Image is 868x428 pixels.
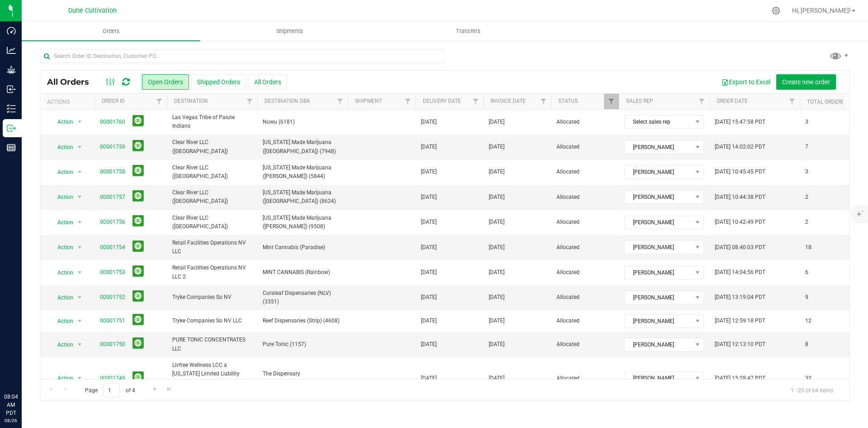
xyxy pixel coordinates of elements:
a: Orders [22,22,200,41]
span: Create new order [782,78,830,86]
span: Pure Tonic (1157) [263,340,342,349]
span: [DATE] [489,218,505,226]
span: select [74,338,85,351]
span: [DATE] 12:59:18 PDT [715,317,765,325]
span: [DATE] 14:02:02 PDT [715,143,765,151]
span: [DATE] [421,118,437,126]
span: [US_STATE] Made Marijuana ([PERSON_NAME]) (5844) [263,164,342,181]
span: PURE TONIC CONCENTRATES LLC [172,336,252,353]
span: 2 [805,218,808,226]
span: 1 - 20 of 64 items [783,383,840,397]
span: Livfree Wellness LCC a [US_STATE] Limited Liability Company ([GEOGRAPHIC_DATA]) [172,361,252,396]
span: 32 [805,374,811,383]
a: 00001751 [100,317,125,325]
a: Filter [785,94,800,109]
span: Action [49,166,74,178]
span: Dune Cultivation [68,7,117,14]
span: Retail Facilities Operations NV LLC 2 [172,264,252,281]
span: Allocated [557,193,613,202]
span: [DATE] [489,340,505,349]
span: [DATE] 10:42:49 PDT [715,218,765,226]
inline-svg: Outbound [7,124,16,133]
span: [DATE] 10:44:38 PDT [715,193,765,202]
span: Action [49,338,74,351]
span: [DATE] 15:47:58 PDT [715,118,765,126]
a: Order ID [102,98,125,104]
span: [PERSON_NAME] [625,291,692,304]
span: select [74,191,85,203]
span: Retail Facilities Operations NV LLC [172,239,252,256]
span: Allocated [557,374,613,383]
a: Filter [242,94,257,109]
span: [DATE] [421,268,437,277]
span: Allocated [557,143,613,151]
span: Action [49,191,74,203]
span: Nuwu (6181) [263,118,342,126]
span: Transfers [443,27,493,35]
span: select [74,291,85,304]
span: [DATE] [421,317,437,325]
span: [DATE] [489,193,505,202]
button: Shipped Orders [191,74,246,90]
input: Search Order ID, Destination, Customer PO... [40,49,445,63]
a: 00001754 [100,243,125,252]
span: 18 [805,243,811,252]
a: 00001749 [100,374,125,383]
span: select [74,141,85,154]
a: 00001750 [100,340,125,349]
span: Clear River LLC ([GEOGRAPHIC_DATA]) [172,138,252,155]
span: Clear River LLC ([GEOGRAPHIC_DATA]) [172,164,252,181]
p: 08:04 AM PDT [4,393,18,417]
span: Action [49,216,74,229]
a: Shipments [200,22,379,41]
inline-svg: Analytics [7,46,16,55]
button: Export to Excel [716,74,776,90]
span: [PERSON_NAME] [625,241,692,254]
span: [PERSON_NAME] [625,191,692,203]
span: [PERSON_NAME] [625,315,692,327]
span: [PERSON_NAME] [625,216,692,229]
a: Delivery Date [423,98,461,104]
span: Page of 4 [77,383,142,397]
span: [DATE] [489,168,505,176]
span: [DATE] [421,293,437,302]
span: Allocated [557,168,613,176]
a: Filter [401,94,415,109]
a: Status [558,98,578,104]
span: Allocated [557,293,613,302]
span: [DATE] 15:28:47 PDT [715,374,765,383]
a: Sales Rep [626,98,653,104]
span: Action [49,115,74,128]
span: Action [49,241,74,254]
span: 9 [805,293,808,302]
span: 2 [805,193,808,202]
span: [DATE] [489,243,505,252]
span: Hi, [PERSON_NAME]! [792,7,851,14]
span: select [74,266,85,279]
span: [DATE] 13:19:04 PDT [715,293,765,302]
span: 12 [805,317,811,325]
span: Select sales rep [625,115,692,128]
span: The Dispensary [PERSON_NAME] (5005) [263,370,342,387]
div: Actions [47,99,91,105]
a: Total Orderlines [807,99,856,105]
span: [DATE] [421,374,437,383]
span: Allocated [557,317,613,325]
span: select [74,372,85,385]
span: Allocated [557,340,613,349]
span: Allocated [557,268,613,277]
inline-svg: Reports [7,143,16,152]
span: [DATE] [421,340,437,349]
span: Shipments [264,27,316,35]
button: Open Orders [142,74,189,90]
span: [DATE] [489,317,505,325]
span: 3 [805,168,808,176]
span: Allocated [557,218,613,226]
a: 00001759 [100,143,125,151]
span: [DATE] [489,118,505,126]
inline-svg: Inbound [7,85,16,94]
button: Create new order [776,74,836,90]
span: select [74,315,85,327]
span: Clear River LLC ([GEOGRAPHIC_DATA]) [172,188,252,206]
span: Mint Cannabis (Paradise) [263,243,342,252]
